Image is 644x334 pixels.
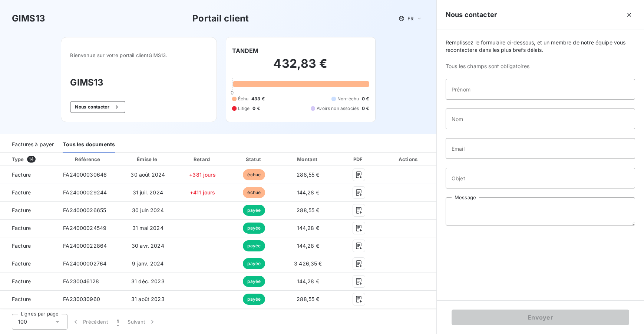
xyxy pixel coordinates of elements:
span: 288,55 € [297,296,319,302]
span: 144,28 € [297,225,319,231]
span: payée [243,223,265,234]
h3: Portail client [192,12,249,25]
span: Bienvenue sur votre portail client GIMS13 . [70,52,207,58]
span: Facture [6,260,51,267]
span: FA24000029244 [63,189,107,196]
span: 144,28 € [297,243,319,249]
span: 31 déc. 2023 [131,278,165,284]
h2: 432,83 € [232,56,369,79]
input: placeholder [446,108,635,129]
span: FA24000030646 [63,171,107,178]
div: Actions [383,156,435,163]
span: 100 [18,318,27,325]
div: Factures à payer [12,137,54,153]
span: Facture [6,207,51,214]
span: FR [407,16,413,21]
h3: GIMS13 [70,76,207,89]
span: 288,55 € [297,171,319,178]
input: placeholder [446,168,635,188]
span: Facture [6,242,51,250]
button: Nous contacter [70,101,125,113]
span: 1 [117,318,119,325]
div: Référence [75,156,100,162]
span: échue [243,169,265,180]
button: Envoyer [452,310,629,325]
button: Précédent [67,314,112,330]
span: Échu [238,96,249,102]
span: 0 € [252,105,260,112]
div: PDF [338,156,380,163]
span: Facture [6,189,51,196]
span: 288,55 € [297,207,319,213]
span: 30 août 2024 [131,171,165,178]
span: 0 [231,90,234,96]
span: 0 € [362,96,369,102]
span: Non-échu [337,96,359,102]
span: +411 jours [190,189,215,196]
span: FA24000022864 [63,243,107,249]
span: 31 juil. 2024 [133,189,163,196]
h3: GIMS13 [12,12,45,25]
span: FA24000002764 [63,260,106,267]
div: Montant [281,156,335,163]
span: 0 € [362,105,369,112]
span: 9 janv. 2024 [132,260,164,267]
span: 31 août 2023 [131,296,165,302]
span: payée [243,258,265,269]
span: 144,28 € [297,189,319,196]
span: payée [243,205,265,216]
div: Statut [230,156,278,163]
div: Retard [178,156,227,163]
button: 1 [112,314,123,330]
div: Type [7,156,56,163]
span: Facture [6,295,51,303]
span: Tous les champs sont obligatoires [446,63,635,70]
span: +381 jours [189,171,216,178]
span: 433 € [251,96,265,102]
div: Tous les documents [63,137,115,153]
span: FA24000026655 [63,207,106,213]
input: placeholder [446,138,635,159]
span: 14 [27,156,36,163]
span: FA230030960 [63,296,100,302]
span: FA24000024549 [63,225,106,231]
span: payée [243,294,265,305]
span: Litige [238,105,250,112]
input: placeholder [446,79,635,100]
span: Facture [6,224,51,232]
span: payée [243,240,265,251]
span: Avoirs non associés [317,105,359,112]
span: Remplissez le formulaire ci-dessous, et un membre de notre équipe vous recontactera dans les plus... [446,39,635,54]
span: échue [243,187,265,198]
span: 30 avr. 2024 [132,243,164,249]
div: Émise le [121,156,175,163]
span: payée [243,276,265,287]
span: Facture [6,171,51,178]
span: 3 426,35 € [294,260,322,267]
span: 30 juin 2024 [132,207,164,213]
span: 144,28 € [297,278,319,284]
h5: Nous contacter [446,10,497,20]
span: Facture [6,278,51,285]
button: Suivant [123,314,161,330]
h6: TANDEM [232,46,259,55]
span: 31 mai 2024 [132,225,164,231]
span: FA230046128 [63,278,99,284]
